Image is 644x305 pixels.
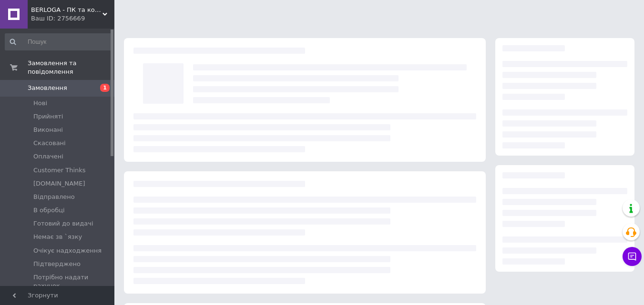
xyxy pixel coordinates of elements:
span: Замовлення та повідомлення [28,59,114,76]
span: BERLOGA - ПК та комплектуючі [31,6,102,14]
span: Потрібно надати рахунок [33,273,112,290]
span: 1 [100,84,110,92]
span: Оплачені [33,152,63,161]
span: Готовий до видачі [33,219,93,228]
span: Прийняті [33,112,63,121]
span: Нові [33,99,47,108]
span: [DOMAIN_NAME] [33,179,85,188]
span: Відправлено [33,193,75,201]
span: Скасовані [33,139,66,148]
span: В обробці [33,206,65,215]
span: Customer Thinks [33,166,86,175]
input: Пошук [5,33,112,50]
span: Замовлення [28,84,67,92]
span: Очікує надходження [33,246,102,255]
div: Ваш ID: 2756669 [31,14,114,23]
button: Чат з покупцем [623,247,642,266]
span: Виконані [33,126,63,134]
span: Немає зв `язку [33,233,82,241]
span: Підтверджено [33,260,81,268]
